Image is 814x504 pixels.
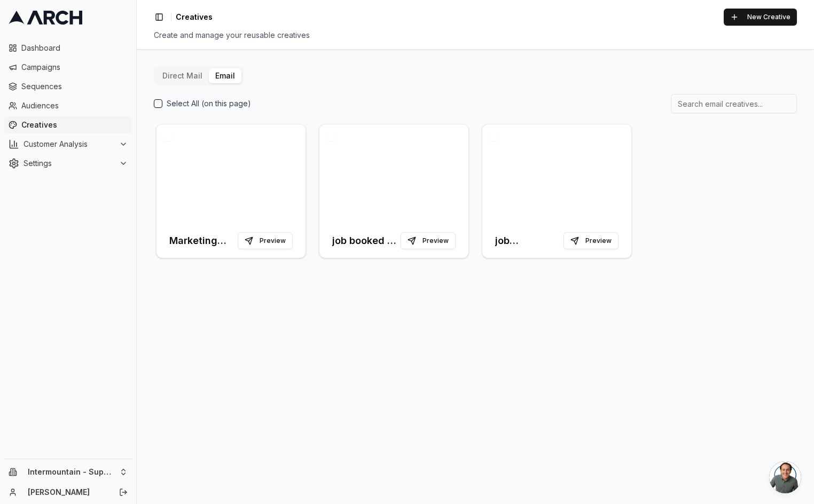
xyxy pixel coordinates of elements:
[28,487,107,498] a: [PERSON_NAME]
[28,467,115,477] span: Intermountain - Superior Water & Air
[769,461,801,493] a: Open chat
[4,78,132,95] a: Sequences
[24,158,115,169] span: Settings
[169,233,233,248] h3: Marketing Email 1.0
[209,68,241,83] button: Email
[21,62,128,73] span: Campaigns
[4,97,132,114] a: Audiences
[21,81,128,92] span: Sequences
[238,232,293,249] button: Preview
[4,463,132,481] button: Intermountain - Superior Water & Air
[154,30,797,41] div: Create and manage your reusable creatives
[724,9,797,26] button: New Creative
[116,485,131,500] button: Log out
[4,59,132,76] a: Campaigns
[21,100,128,111] span: Audiences
[21,43,128,53] span: Dashboard
[176,12,213,22] nav: breadcrumb
[401,232,456,249] button: Preview
[156,68,209,83] button: Direct Mail
[671,94,797,113] input: Search email creatives...
[176,12,213,22] span: Creatives
[167,98,251,109] label: Select All (on this page)
[4,40,132,57] a: Dashboard
[4,116,132,133] a: Creatives
[332,233,396,248] h3: job booked - thank you
[4,155,132,172] button: Settings
[495,233,559,248] h3: job completed - thank you
[4,136,132,153] button: Customer Analysis
[21,120,128,130] span: Creatives
[563,232,619,249] button: Preview
[24,139,115,149] span: Customer Analysis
